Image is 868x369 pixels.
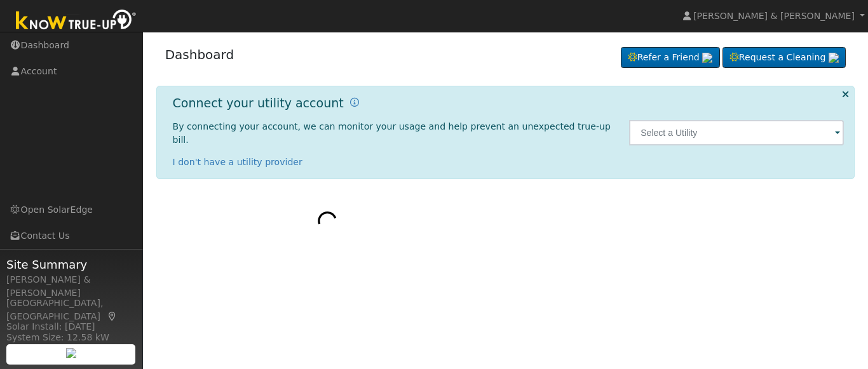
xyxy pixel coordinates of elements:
input: Select a Utility [629,120,844,145]
div: Solar Install: [DATE] [6,320,136,333]
div: [PERSON_NAME] & [PERSON_NAME] [6,273,136,300]
img: retrieve [66,348,76,358]
a: Refer a Friend [621,47,720,69]
span: By connecting your account, we can monitor your usage and help prevent an unexpected true-up bill. [173,121,611,145]
a: I don't have a utility provider [173,157,302,167]
img: retrieve [829,53,839,63]
span: Site Summary [6,256,136,273]
a: Request a Cleaning [722,47,846,69]
a: Dashboard [165,47,234,62]
h1: Connect your utility account [173,96,344,111]
div: System Size: 12.58 kW [6,331,136,344]
img: retrieve [702,53,712,63]
img: Know True-Up [10,7,143,36]
a: Map [107,311,118,321]
span: [PERSON_NAME] & [PERSON_NAME] [693,11,855,21]
div: [GEOGRAPHIC_DATA], [GEOGRAPHIC_DATA] [6,297,136,323]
